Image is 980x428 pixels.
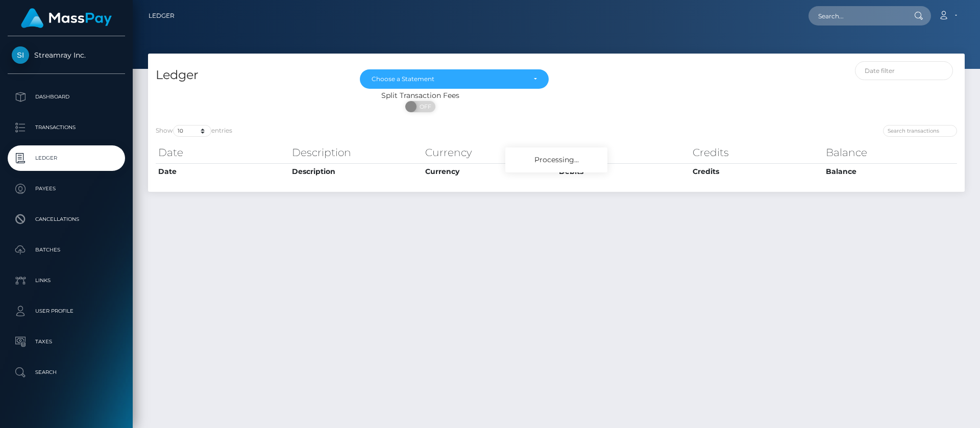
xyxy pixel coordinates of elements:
p: Taxes [12,334,121,349]
input: Search... [808,6,904,26]
a: Batches [8,237,125,263]
th: Debits [556,142,690,163]
th: Date [156,142,289,163]
th: Credits [690,142,824,163]
th: Debits [556,163,690,180]
a: Payees [8,176,125,202]
th: Balance [823,142,957,163]
a: Ledger [8,145,125,171]
a: Dashboard [8,84,125,110]
th: Date [156,163,289,180]
p: Ledger [12,150,121,166]
div: Choose a Statement [372,75,525,83]
p: Search [12,365,121,380]
a: User Profile [8,298,125,324]
h4: Ledger [156,66,345,84]
p: Transactions [12,120,121,135]
th: Currency [423,142,556,163]
a: Transactions [8,115,125,140]
th: Description [289,163,423,180]
a: Taxes [8,329,125,355]
img: MassPay Logo [21,8,112,28]
button: Choose a Statement [360,69,549,89]
label: Show entries [156,125,232,137]
p: Cancellations [12,212,121,227]
span: Streamray Inc. [8,51,125,60]
p: User Profile [12,304,121,319]
div: Processing... [505,147,607,172]
input: Search transactions [883,125,957,137]
span: OFF [411,101,436,112]
a: Links [8,268,125,293]
th: Credits [690,163,824,180]
a: Search [8,360,125,385]
a: Cancellations [8,207,125,232]
a: Ledger [149,5,175,27]
img: Streamray Inc. [12,46,29,64]
th: Currency [423,163,556,180]
p: Links [12,273,121,288]
input: Date filter [855,61,953,80]
div: Split Transaction Fees [148,90,693,101]
p: Batches [12,242,121,258]
select: Showentries [173,125,211,137]
p: Payees [12,181,121,196]
th: Description [289,142,423,163]
th: Balance [823,163,957,180]
p: Dashboard [12,89,121,105]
